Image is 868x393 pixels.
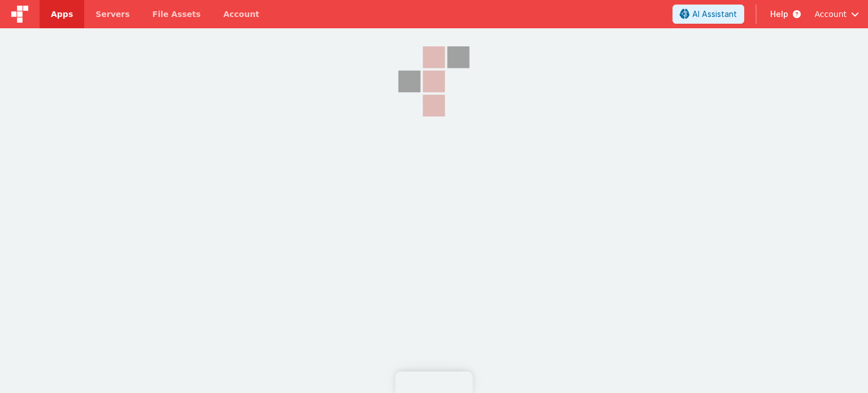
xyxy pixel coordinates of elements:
[672,5,744,24] button: AI Assistant
[692,8,737,20] span: AI Assistant
[770,8,788,20] span: Help
[814,8,847,20] span: Account
[153,8,201,20] span: File Assets
[814,8,859,20] button: Account
[51,8,73,20] span: Apps
[96,8,129,20] span: Servers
